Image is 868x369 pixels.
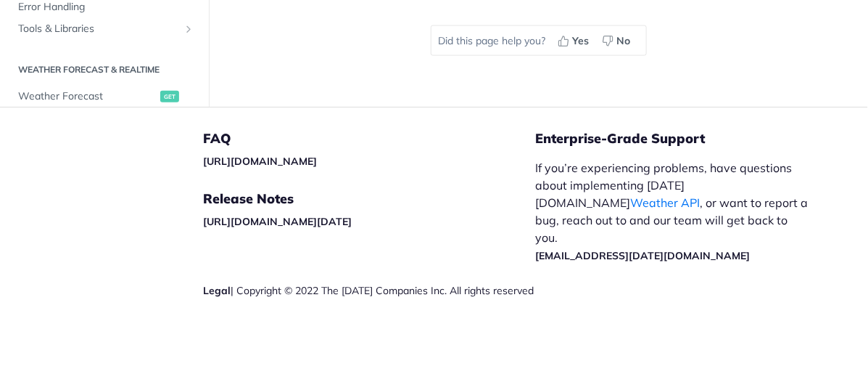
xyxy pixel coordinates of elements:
[573,33,590,49] span: Yes
[203,190,536,208] h5: Release Notes
[160,91,179,102] span: get
[536,130,835,147] h5: Enterprise-Grade Support
[18,89,157,104] span: Weather Forecast
[11,19,198,41] a: Tools & LibrariesShow subpages for Tools & Libraries
[617,33,631,49] span: No
[203,130,536,147] h5: FAQ
[203,215,352,228] a: [URL][DOMAIN_NAME][DATE]
[598,30,639,52] button: No
[203,284,231,297] a: Legal
[11,63,198,76] h2: Weather Forecast & realtime
[203,283,536,298] div: | Copyright © 2022 The [DATE] Companies Inc. All rights reserved
[553,30,598,52] button: Yes
[18,23,179,37] span: Tools & Libraries
[536,249,751,262] a: [EMAIL_ADDRESS][DATE][DOMAIN_NAME]
[536,159,812,264] p: If you’re experiencing problems, have questions about implementing [DATE][DOMAIN_NAME] , or want ...
[183,24,194,36] button: Show subpages for Tools & Libraries
[203,155,317,168] a: [URL][DOMAIN_NAME]
[631,195,700,210] a: Weather API
[11,86,198,108] a: Weather Forecastget
[431,25,647,56] div: Did this page help you?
